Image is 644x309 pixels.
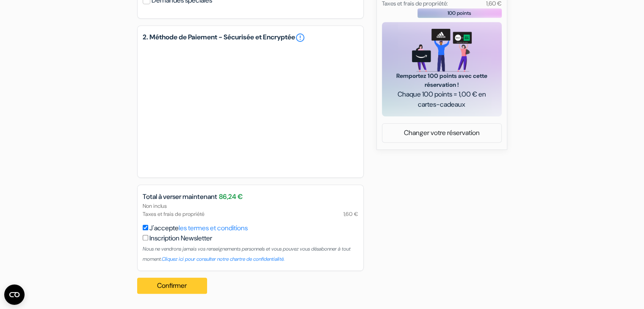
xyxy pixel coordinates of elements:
a: error_outline [295,33,305,43]
div: Non inclus Taxes et frais de propriété [138,202,363,218]
small: Nous ne vendrons jamais vos renseignements personnels et vous pouvez vous désabonner à tout moment. [143,246,351,262]
button: Ouvrir le widget CMP [4,284,25,305]
span: Chaque 100 points = 1,00 € en cartes-cadeaux [392,89,492,110]
h5: 2. Méthode de Paiement - Sécurisée et Encryptée [143,33,358,43]
span: Total à verser maintenant [143,192,217,202]
a: Changer votre réservation [382,125,501,141]
span: 1,60 € [343,210,358,218]
a: Cliquez ici pour consulter notre chartre de confidentialité. [162,256,285,262]
a: les termes et conditions [179,223,248,232]
img: gift_card_hero_new.png [412,29,472,72]
span: 100 points [448,9,471,17]
label: J'accepte [149,223,248,233]
iframe: Cadre de saisie sécurisé pour le paiement [141,44,360,172]
button: Confirmer [137,278,207,294]
span: Remportez 100 points avec cette réservation ! [392,72,492,89]
label: Inscription Newsletter [149,233,212,243]
span: 86,24 € [219,192,243,202]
